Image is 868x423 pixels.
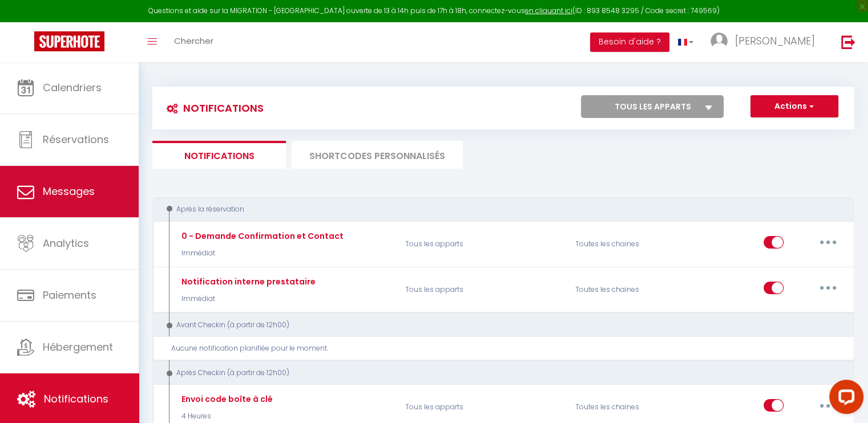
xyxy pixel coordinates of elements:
[165,22,222,62] a: Chercher
[710,32,728,50] img: ...
[568,227,681,261] div: Toutes les chaines
[179,275,316,288] div: Notification interne prestataire
[44,392,108,406] span: Notifications
[171,343,844,354] div: Aucune notification planifiée pour le moment.
[152,141,286,169] li: Notifications
[43,132,109,147] span: Réservations
[735,34,815,48] span: [PERSON_NAME]
[841,35,855,49] img: logout
[820,375,868,423] iframe: LiveChat chat widget
[398,227,568,261] p: Tous les apparts
[43,236,89,250] span: Analytics
[750,95,838,118] button: Actions
[43,80,102,95] span: Calendriers
[34,31,104,51] img: Super Booking
[179,393,273,405] div: Envoi code boîte à clé
[398,273,568,306] p: Tous les apparts
[174,35,213,47] span: Chercher
[179,248,344,259] p: Immédiat
[568,273,681,306] div: Toutes les chaines
[292,141,463,169] li: SHORTCODES PERSONNALISÉS
[163,320,830,331] div: Avant Checkin (à partir de 12h00)
[163,204,830,215] div: Après la réservation
[43,288,96,302] span: Paiements
[43,340,113,354] span: Hébergement
[702,22,829,62] a: ... [PERSON_NAME]
[179,411,273,422] p: 4 Heures
[590,32,669,52] button: Besoin d'aide ?
[525,6,572,15] a: en cliquant ici
[43,184,95,198] span: Messages
[161,95,264,121] h3: Notifications
[163,368,830,379] div: Après Checkin (à partir de 12h00)
[179,294,316,304] p: Immédiat
[179,230,344,242] div: 0 - Demande Confirmation et Contact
